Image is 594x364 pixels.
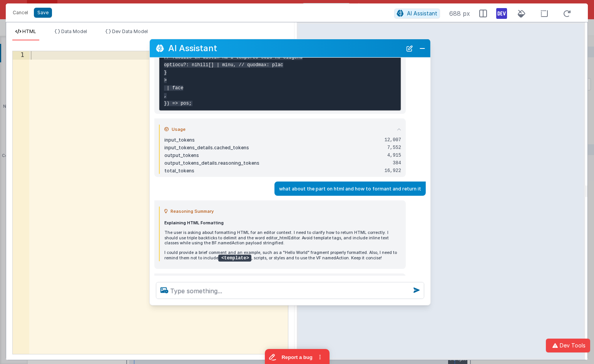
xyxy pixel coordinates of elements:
[164,125,401,134] summary: Usage
[407,10,437,17] span: AI Assistant
[164,152,378,159] div: output_tokens
[34,8,52,18] button: Save
[218,255,251,262] code: <template>
[279,185,421,193] p: what about the part on html and how to formant and return it
[546,339,590,352] button: Dev Tools
[385,160,401,166] div: 384
[22,28,36,34] span: HTML
[394,8,440,18] button: AI Assistant
[13,51,29,60] div: 1
[168,43,402,53] h2: AI Assistant
[171,207,214,216] span: Reasoning Summary
[385,152,401,159] div: 4,915
[417,43,427,53] button: Close
[9,7,32,18] button: Cancel
[112,28,148,34] span: Dev Data Model
[172,125,186,134] span: Usage
[164,168,378,174] div: total_tokens
[164,160,378,166] div: output_tokens_details.reasoning_tokens
[385,145,401,151] div: 7,552
[164,145,378,151] div: input_tokens_details.cached_tokens
[164,220,224,225] strong: Explaining HTML Formatting
[385,137,401,143] div: 12,007
[164,250,401,261] p: I could provide a brief comment and an example, such as a "Hello World" fragment properly formatt...
[164,230,401,245] p: The user is asking about formatting HTML for an editor context. I need to clarify how to return H...
[449,9,470,18] span: 688 px
[164,137,378,143] div: input_tokens
[61,28,87,34] span: Data Model
[385,168,401,174] div: 16,922
[404,43,415,53] button: New Chat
